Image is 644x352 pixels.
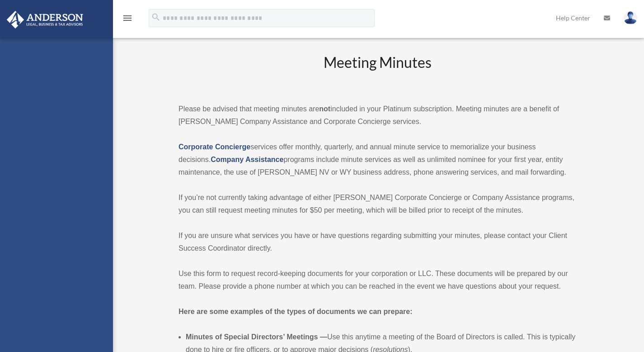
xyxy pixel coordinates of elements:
[4,11,86,29] img: Anderson Advisors Platinum Portal
[179,143,250,151] a: Corporate Concierge
[179,229,576,255] p: If you are unsure what services you have or have questions regarding submitting your minutes, ple...
[179,141,576,179] p: services offer monthly, quarterly, and annual minute service to memorialize your business decisio...
[122,16,133,24] a: menu
[624,11,637,24] img: User Pic
[211,156,283,163] a: Company Assistance
[186,333,327,341] b: Minutes of Special Directors’ Meetings —
[179,267,576,293] p: Use this form to request record-keeping documents for your corporation or LLC. These documents wi...
[319,105,330,113] strong: not
[151,12,161,22] i: search
[122,13,133,24] i: menu
[179,52,576,90] h2: Meeting Minutes
[179,191,576,217] p: If you’re not currently taking advantage of either [PERSON_NAME] Corporate Concierge or Company A...
[179,308,413,315] strong: Here are some examples of the types of documents we can prepare:
[179,103,576,128] p: Please be advised that meeting minutes are included in your Platinum subscription. Meeting minute...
